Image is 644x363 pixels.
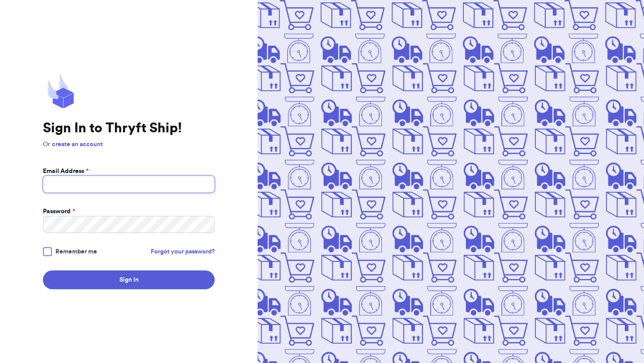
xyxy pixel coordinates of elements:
a: create an account [52,141,103,148]
h1: Sign In to Thryft Ship! [43,120,215,136]
button: Sign In [43,270,215,289]
a: Forgot your password? [151,247,215,256]
label: Password [43,207,75,216]
p: Or [43,140,215,149]
span: Remember me [55,247,97,256]
label: Email Address [43,167,89,176]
